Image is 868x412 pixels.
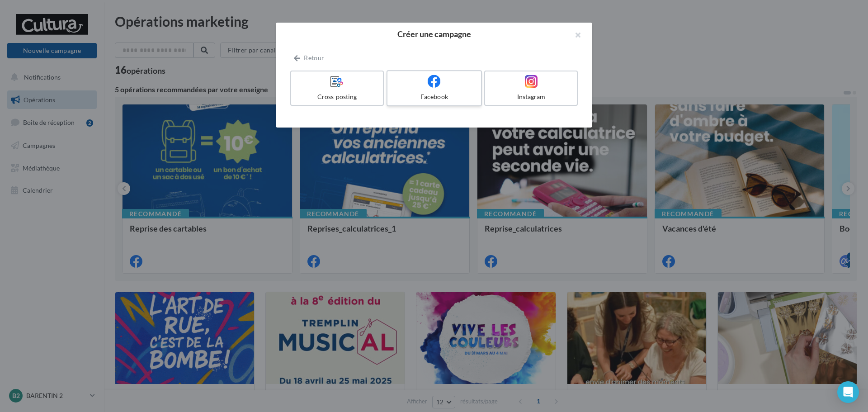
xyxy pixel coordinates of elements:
[290,30,578,38] h2: Créer une campagne
[290,52,328,63] button: Retour
[391,92,477,101] div: Facebook
[295,92,379,101] div: Cross-posting
[489,92,573,101] div: Instagram
[837,381,859,403] div: Open Intercom Messenger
